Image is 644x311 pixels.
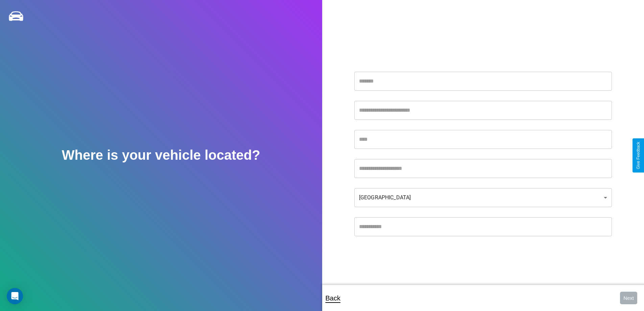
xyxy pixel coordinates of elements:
[636,142,641,169] div: Give Feedback
[326,292,340,304] p: Back
[620,292,637,304] button: Next
[354,188,612,207] div: [GEOGRAPHIC_DATA]
[7,288,23,304] div: Open Intercom Messenger
[62,148,260,163] h2: Where is your vehicle located?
